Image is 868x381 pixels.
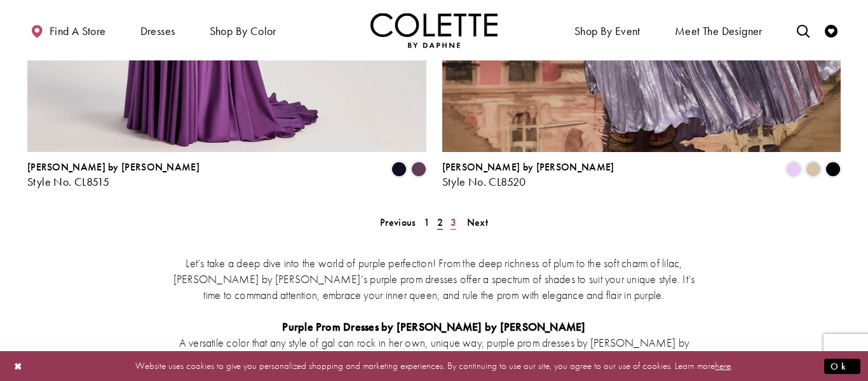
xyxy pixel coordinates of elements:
div: Colette by Daphne Style No. CL8515 [27,162,200,188]
a: Toggle search [794,13,813,48]
a: Find a store [27,13,109,48]
span: Shop By Event [571,13,644,48]
a: 1 [420,213,433,232]
p: Let’s take a deep dive into the world of purple perfection! From the deep richness of plum to the... [164,255,704,303]
span: [PERSON_NAME] by [PERSON_NAME] [27,160,200,174]
button: Close Dialog [8,355,29,377]
a: Check Wishlist [822,13,841,48]
span: Style No. CL8520 [442,174,526,189]
span: Previous [380,216,416,229]
span: Find a store [50,25,106,38]
span: 1 [424,216,430,229]
p: Website uses cookies to give you personalized shopping and marketing experiences. By continuing t... [92,357,776,375]
a: Prev Page [376,213,419,232]
i: Lilac [786,162,801,177]
span: Dresses [137,13,179,48]
span: Meet the designer [675,25,763,38]
span: Style No. CL8515 [27,174,109,189]
button: Submit Dialog [824,358,860,374]
span: Shop by color [210,25,276,38]
span: Current page [433,213,447,232]
span: [PERSON_NAME] by [PERSON_NAME] [442,160,614,174]
a: here [715,359,731,372]
img: Colette by Daphne [370,13,498,48]
span: Next [467,216,488,229]
i: Midnight [391,162,407,177]
span: Dresses [140,25,175,38]
a: Visit Home Page [370,13,498,48]
span: Shop by color [207,13,280,48]
i: Black [825,162,841,177]
span: 2 [437,216,443,229]
strong: Purple Prom Dresses by [PERSON_NAME] by [PERSON_NAME] [282,319,585,334]
i: Gold Dust [806,162,821,177]
span: Shop By Event [574,25,641,38]
a: Meet the designer [672,13,766,48]
i: Plum [411,162,426,177]
a: 3 [447,213,460,232]
a: Next Page [463,213,492,232]
div: Colette by Daphne Style No. CL8520 [442,162,614,188]
span: 3 [451,216,456,229]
